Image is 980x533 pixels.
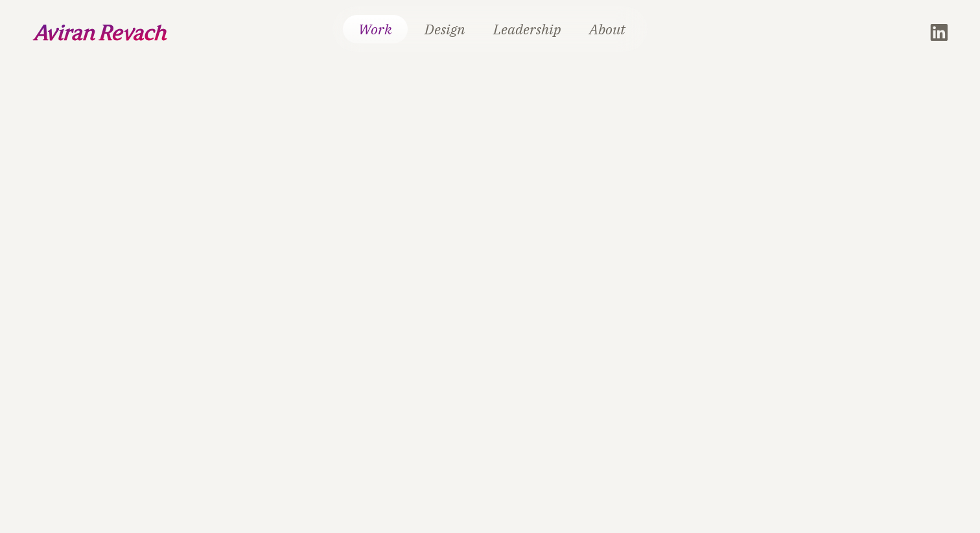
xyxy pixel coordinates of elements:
[32,24,167,41] a: home
[578,15,637,43] a: About
[32,24,167,41] img: Aviran Revach
[413,15,476,43] a: Design
[482,15,572,43] a: Leadership
[343,15,408,43] a: Work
